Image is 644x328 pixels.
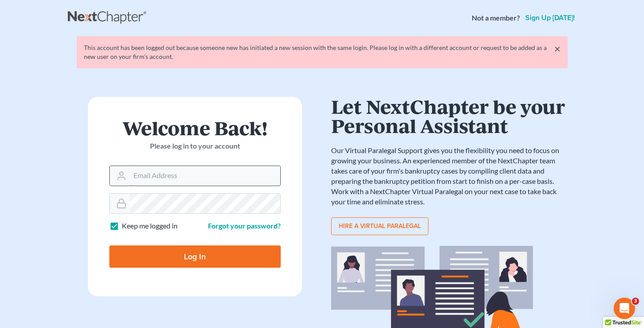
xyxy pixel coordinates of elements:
[84,43,561,61] div: This account has been logged out because someone new has initiated a new session with the same lo...
[331,145,568,207] p: Our Virtual Paralegal Support gives you the flexibility you need to focus on growing your busines...
[632,298,639,305] span: 3
[208,221,281,230] a: Forgot your password?
[109,141,281,151] p: Please log in to your account
[109,245,281,268] input: Log In
[331,217,428,235] a: Hire a virtual paralegal
[472,13,520,23] strong: Not a member?
[614,298,635,319] iframe: Intercom live chat
[554,43,561,54] a: ×
[524,14,577,21] a: Sign up [DATE]!
[122,221,178,231] label: Keep me logged in
[331,97,568,135] h1: Let NextChapter be your Personal Assistant
[109,118,281,137] h1: Welcome Back!
[130,166,280,186] input: Email Address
